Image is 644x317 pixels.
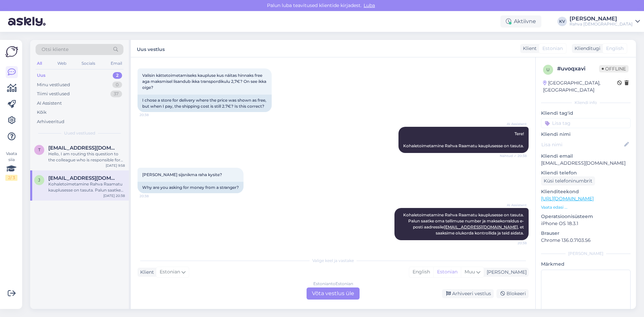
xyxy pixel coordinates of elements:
div: 37 [110,91,122,97]
span: Uued vestlused [64,130,95,136]
span: Valisin kättetoimetamiseks kaupluse kus näitas hinnaks free aga maksmisel lisandub ikka transpord... [142,73,267,90]
p: Märkmed [541,261,631,268]
div: Estonian to Estonian [313,281,353,287]
p: Vaata edasi ... [541,204,631,210]
span: joonatan@softrend.ee [48,175,118,181]
span: j [38,177,40,182]
div: Hello, I am routing this question to the colleague who is responsible for this topic. The reply m... [48,151,125,163]
p: Brauser [541,230,631,237]
span: 20:38 [140,112,165,117]
span: English [606,45,624,52]
span: u [546,67,550,72]
div: KV [557,17,567,26]
img: Askly Logo [5,45,18,58]
div: [PERSON_NAME] [570,16,633,21]
span: AI Assistent [501,203,527,208]
span: tonis.tohver@gmail.com [48,145,118,151]
div: 0 [112,82,122,88]
span: Estonian [160,268,180,276]
div: [PERSON_NAME] [484,269,527,276]
div: # uvoqxavi [557,65,599,73]
div: Vaata siia [5,151,17,181]
div: Arhiveeri vestlus [442,289,494,298]
span: Kohaletoimetamine Rahva Raamatu kauplusesse on tasuta. Palun saatke oma tellimuse number ja makse... [403,212,525,235]
div: Minu vestlused [37,82,70,88]
p: Kliendi nimi [541,131,631,138]
span: Luba [362,2,377,8]
span: Otsi kliente [42,46,68,53]
span: [PERSON_NAME] sijsnikma raha kysite? [142,172,222,177]
div: Kõik [37,109,47,116]
span: AI Assistent [501,121,527,126]
a: [EMAIL_ADDRESS][DOMAIN_NAME] [444,224,518,229]
p: Kliendi email [541,153,631,160]
div: Socials [80,59,97,68]
div: Klient [138,269,154,276]
a: [PERSON_NAME]Rahva [DEMOGRAPHIC_DATA] [570,16,640,27]
span: Nähtud ✓ 20:38 [500,153,527,158]
div: I chose a store for delivery where the price was shown as free, but when I pay, the shipping cost... [138,95,272,112]
span: Estonian [542,45,563,52]
div: Valige keel ja vastake [138,258,529,264]
div: Aktiivne [500,15,541,28]
div: 2 / 3 [5,175,17,181]
div: Blokeeri [496,289,529,298]
p: iPhone OS 18.3.1 [541,220,631,227]
p: [EMAIL_ADDRESS][DOMAIN_NAME] [541,160,631,167]
div: Võta vestlus üle [307,287,360,300]
p: Operatsioonisüsteem [541,213,631,220]
span: Muu [465,269,475,275]
a: [URL][DOMAIN_NAME] [541,196,594,202]
div: Web [56,59,68,68]
div: Email [109,59,123,68]
div: Kohaletoimetamine Rahva Raamatu kauplusesse on tasuta. Palun saatke oma tellimuse number ja makse... [48,181,125,193]
div: [GEOGRAPHIC_DATA], [GEOGRAPHIC_DATA] [543,80,617,94]
div: Klient [520,45,537,52]
div: Uus [37,72,46,79]
div: Klienditugi [572,45,600,52]
div: [DATE] 20:38 [103,193,125,198]
p: Klienditeekond [541,188,631,195]
input: Lisa nimi [541,141,623,148]
div: Why are you asking for money from a stranger? [138,182,244,193]
label: Uus vestlus [137,44,165,53]
div: English [409,267,433,277]
div: [PERSON_NAME] [541,251,631,257]
p: Kliendi telefon [541,169,631,176]
input: Lisa tag [541,118,631,128]
div: 2 [113,72,122,79]
p: Kliendi tag'id [541,110,631,117]
div: [DATE] 9:58 [106,163,125,168]
div: Küsi telefoninumbrit [541,176,595,186]
div: AI Assistent [37,100,62,107]
div: Kliendi info [541,100,631,106]
span: t [38,147,41,152]
div: Rahva [DEMOGRAPHIC_DATA] [570,21,633,27]
div: All [36,59,43,68]
div: Tiimi vestlused [37,91,70,97]
p: Chrome 136.0.7103.56 [541,237,631,244]
div: Arhiveeritud [37,118,64,125]
div: Estonian [433,267,461,277]
span: Offline [599,65,629,72]
span: 20:38 [140,194,165,199]
span: 20:38 [501,241,527,246]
